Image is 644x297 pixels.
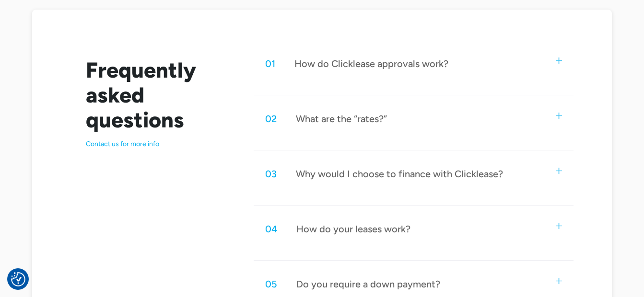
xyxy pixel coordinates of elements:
[556,168,562,174] img: small plus
[294,57,448,70] div: How do Clicklease approvals work?
[265,113,277,125] div: 02
[296,168,503,180] div: Why would I choose to finance with Clicklease?
[265,168,277,180] div: 03
[556,113,562,119] img: small plus
[86,57,231,132] h2: Frequently asked questions
[86,140,231,148] p: Contact us for more info
[11,272,25,286] button: Consent Preferences
[296,278,440,290] div: Do you require a down payment?
[265,223,277,235] div: 04
[296,223,410,235] div: How do your leases work?
[556,57,562,64] img: small plus
[556,223,562,229] img: small plus
[296,113,387,125] div: What are the “rates?”
[265,278,277,290] div: 05
[265,57,275,70] div: 01
[11,272,25,286] img: Revisit consent button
